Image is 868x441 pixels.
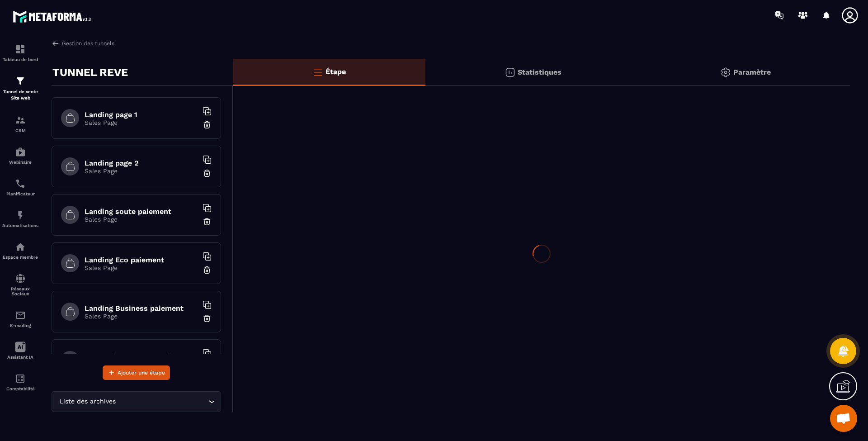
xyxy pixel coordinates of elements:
a: automationsautomationsWebinaire [2,140,38,171]
p: Sales Page [85,313,198,320]
a: schedulerschedulerPlanificateur [2,171,38,203]
img: automations [15,242,26,252]
p: Webinaire [2,160,38,165]
a: accountantaccountantComptabilité [2,366,38,398]
button: Ajouter une étape [103,365,170,380]
img: formation [15,115,26,126]
img: formation [15,44,26,55]
h6: Landing Business paiement [85,304,198,313]
a: formationformationTunnel de vente Site web [2,69,38,108]
div: Search for option [52,391,221,412]
p: Assistant IA [2,355,38,360]
a: emailemailE-mailing [2,303,38,335]
img: logo [13,8,94,25]
img: arrow [52,39,60,47]
img: automations [15,210,26,221]
img: accountant [15,373,26,384]
a: automationsautomationsEspace membre [2,235,38,266]
img: email [15,310,26,321]
a: social-networksocial-networkRéseaux Sociaux [2,266,38,303]
img: formation [15,76,26,86]
p: Sales Page [85,216,198,223]
p: Automatisations [2,223,38,228]
p: Étape [325,67,346,76]
img: stats.20deebd0.svg [505,67,515,78]
h6: Remerciement Soute + bonus [85,352,198,361]
a: formationformationCRM [2,108,38,140]
h6: Landing page 2 [85,159,198,167]
img: scheduler [15,178,26,189]
span: Liste des archives [57,397,118,407]
p: Sales Page [85,119,198,126]
span: Ajouter une étape [118,368,165,377]
input: Search for option [118,397,206,407]
a: Assistant IA [2,335,38,366]
img: trash [203,120,212,129]
p: E-mailing [2,323,38,328]
img: setting-gr.5f69749f.svg [720,67,731,78]
p: TUNNEL REVE [52,63,128,81]
img: bars-o.4a397970.svg [312,66,323,77]
a: automationsautomationsAutomatisations [2,203,38,235]
p: Paramètre [733,68,771,76]
p: Comptabilité [2,386,38,391]
h6: Landing Eco paiement [85,256,198,264]
p: CRM [2,128,38,133]
p: Tunnel de vente Site web [2,89,38,101]
img: trash [203,217,212,226]
p: Réseaux Sociaux [2,286,38,296]
p: Sales Page [85,264,198,271]
p: Sales Page [85,167,198,175]
a: Gestion des tunnels [52,39,114,47]
img: social-network [15,273,26,284]
p: Espace membre [2,255,38,260]
div: Ouvrir le chat [830,405,857,432]
a: formationformationTableau de bord [2,37,38,69]
img: trash [203,266,212,275]
p: Statistiques [518,68,561,76]
img: trash [203,314,212,323]
h6: Landing page 1 [85,110,198,119]
p: Planificateur [2,191,38,196]
p: Tableau de bord [2,57,38,62]
h6: Landing soute paiement [85,207,198,216]
img: trash [203,169,212,178]
img: automations [15,147,26,157]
